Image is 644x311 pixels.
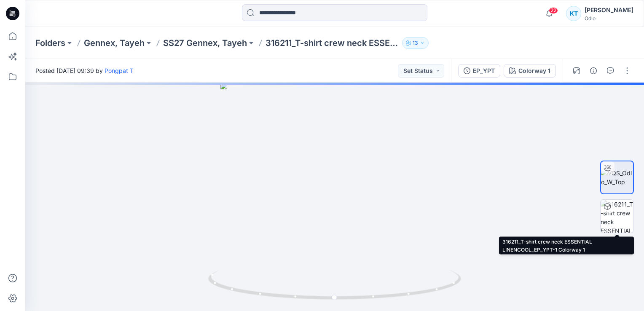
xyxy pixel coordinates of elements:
[35,66,134,75] span: Posted [DATE] 09:39 by
[105,67,134,74] a: Pongpat T
[35,37,65,49] a: Folders
[163,37,247,49] a: SS27 Gennex, Tayeh
[601,200,633,233] img: 316211_T-shirt crew neck ESSENTIAL LINENCOOL_EP_YPT-1 Colorway 1
[549,7,558,14] span: 22
[518,66,550,75] div: Colorway 1
[84,37,145,49] a: Gennex, Tayeh
[266,37,399,49] p: 316211_T-shirt crew neck ESSENTIAL LINENCOOL_EP_YPT
[601,169,633,186] img: VQS_Odlo_W_Top
[458,64,500,78] button: EP_YPT
[587,64,600,78] button: Details
[413,38,418,48] p: 13
[585,5,633,15] div: [PERSON_NAME]
[585,15,633,21] div: Odlo
[473,66,495,75] div: EP_YPT
[566,6,581,21] div: KT
[402,37,429,49] button: 13
[504,64,556,78] button: Colorway 1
